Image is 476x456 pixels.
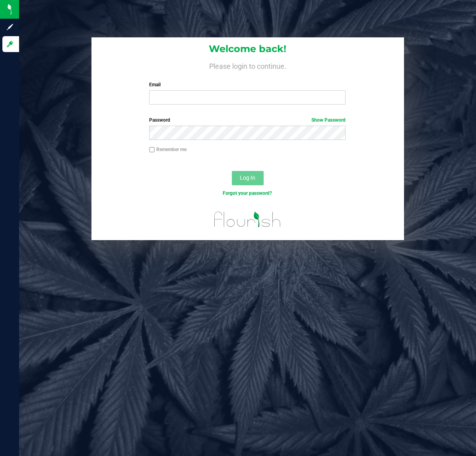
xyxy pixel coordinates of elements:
input: Remember me [149,147,155,153]
span: Log In [240,175,255,181]
inline-svg: Log in [6,40,14,48]
a: Show Password [311,117,346,123]
label: Email [149,81,346,88]
span: Password [149,117,170,123]
a: Forgot your password? [223,190,272,196]
h4: Please login to continue. [91,60,404,70]
button: Log In [232,171,264,185]
img: flourish_logo.svg [208,205,287,234]
inline-svg: Sign up [6,23,14,31]
h1: Welcome back! [91,44,404,54]
label: Remember me [149,146,187,153]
